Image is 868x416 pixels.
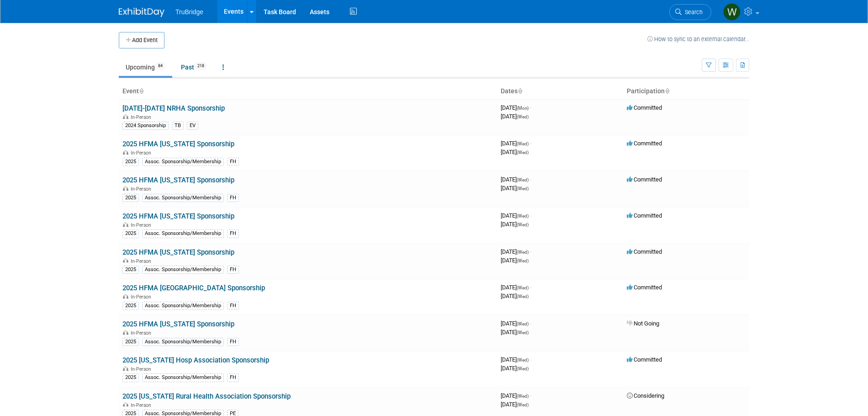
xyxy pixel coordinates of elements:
[131,258,154,264] span: In-Person
[518,87,522,95] a: Sort by Start Date
[665,87,669,95] a: Sort by Participation Type
[517,366,529,371] span: (Wed)
[142,373,224,382] div: Assoc. Sponsorship/Membership
[227,338,239,346] div: FH
[227,194,239,202] div: FH
[723,3,741,21] img: Whitni Murase
[517,222,529,227] span: (Wed)
[123,294,128,299] img: In-Person Event
[530,212,531,219] span: -
[627,104,662,111] span: Committed
[122,266,139,274] div: 2025
[123,402,128,407] img: In-Person Event
[131,402,154,408] span: In-Person
[501,293,529,299] span: [DATE]
[517,250,529,255] span: (Wed)
[517,394,529,399] span: (Wed)
[530,284,531,291] span: -
[123,150,128,155] img: In-Person Event
[227,158,239,166] div: FH
[131,222,154,228] span: In-Person
[122,140,234,148] a: 2025 HFMA [US_STATE] Sponsorship
[530,176,531,183] span: -
[517,321,529,326] span: (Wed)
[517,258,529,263] span: (Wed)
[142,229,224,238] div: Assoc. Sponsorship/Membership
[501,329,529,336] span: [DATE]
[501,284,531,291] span: [DATE]
[119,59,172,76] a: Upcoming84
[122,338,139,346] div: 2025
[131,114,154,120] span: In-Person
[501,257,529,264] span: [DATE]
[517,141,529,146] span: (Wed)
[627,392,664,399] span: Considering
[517,186,529,191] span: (Wed)
[122,104,225,112] a: [DATE]-[DATE] NRHA Sponsorship
[627,284,662,291] span: Committed
[119,84,497,99] th: Event
[122,229,139,238] div: 2025
[195,63,207,69] span: 218
[122,284,265,292] a: 2025 HFMA [GEOGRAPHIC_DATA] Sponsorship
[669,4,711,20] a: Search
[122,248,234,256] a: 2025 HFMA [US_STATE] Sponsorship
[501,221,529,228] span: [DATE]
[530,356,531,363] span: -
[131,294,154,300] span: In-Person
[123,114,128,119] img: In-Person Event
[501,113,529,120] span: [DATE]
[530,392,531,399] span: -
[501,212,531,219] span: [DATE]
[517,150,529,155] span: (Wed)
[227,302,239,310] div: FH
[155,63,165,69] span: 84
[627,212,662,219] span: Committed
[119,32,164,48] button: Add Event
[122,176,234,184] a: 2025 HFMA [US_STATE] Sponsorship
[122,392,291,400] a: 2025 [US_STATE] Rural Health Association Sponsorship
[497,84,623,99] th: Dates
[501,356,531,363] span: [DATE]
[122,194,139,202] div: 2025
[627,176,662,183] span: Committed
[227,373,239,382] div: FH
[172,122,184,130] div: TB
[627,320,659,327] span: Not Going
[227,266,239,274] div: FH
[627,248,662,255] span: Committed
[501,392,531,399] span: [DATE]
[122,320,234,328] a: 2025 HFMA [US_STATE] Sponsorship
[122,356,269,364] a: 2025 [US_STATE] Hosp Association Sponsorship
[501,401,529,408] span: [DATE]
[123,222,128,227] img: In-Person Event
[501,140,531,147] span: [DATE]
[142,266,224,274] div: Assoc. Sponsorship/Membership
[501,320,531,327] span: [DATE]
[501,149,529,155] span: [DATE]
[187,122,198,130] div: EV
[501,185,529,192] span: [DATE]
[142,338,224,346] div: Assoc. Sponsorship/Membership
[647,36,749,43] a: How to sync to an external calendar...
[517,106,529,111] span: (Mon)
[530,104,531,111] span: -
[517,213,529,219] span: (Wed)
[175,8,203,16] span: TruBridge
[123,366,128,371] img: In-Person Event
[623,84,749,99] th: Participation
[517,294,529,299] span: (Wed)
[131,150,154,156] span: In-Person
[131,186,154,192] span: In-Person
[122,158,139,166] div: 2025
[142,194,224,202] div: Assoc. Sponsorship/Membership
[227,229,239,238] div: FH
[530,248,531,255] span: -
[517,285,529,290] span: (Wed)
[122,212,234,220] a: 2025 HFMA [US_STATE] Sponsorship
[119,8,164,17] img: ExhibitDay
[627,356,662,363] span: Committed
[131,366,154,372] span: In-Person
[627,140,662,147] span: Committed
[131,330,154,336] span: In-Person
